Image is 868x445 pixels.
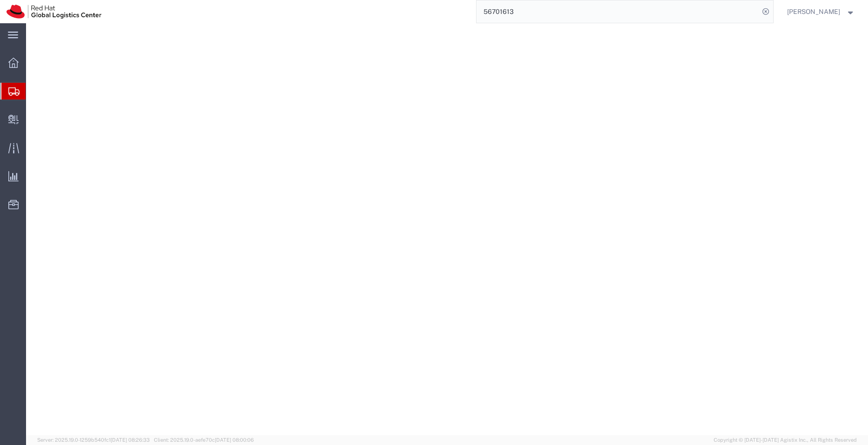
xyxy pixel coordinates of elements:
[111,437,150,443] span: [DATE] 08:26:33
[7,5,101,19] img: logo
[787,7,840,17] span: Pallav Sen Gupta
[26,23,868,435] iframe: FS Legacy Container
[215,437,254,443] span: [DATE] 08:00:06
[714,436,857,444] span: Copyright © [DATE]-[DATE] Agistix Inc., All Rights Reserved
[787,6,855,17] button: [PERSON_NAME]
[477,0,759,23] input: Search for shipment number, reference number
[37,437,150,443] span: Server: 2025.19.0-1259b540fc1
[154,437,254,443] span: Client: 2025.19.0-aefe70c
